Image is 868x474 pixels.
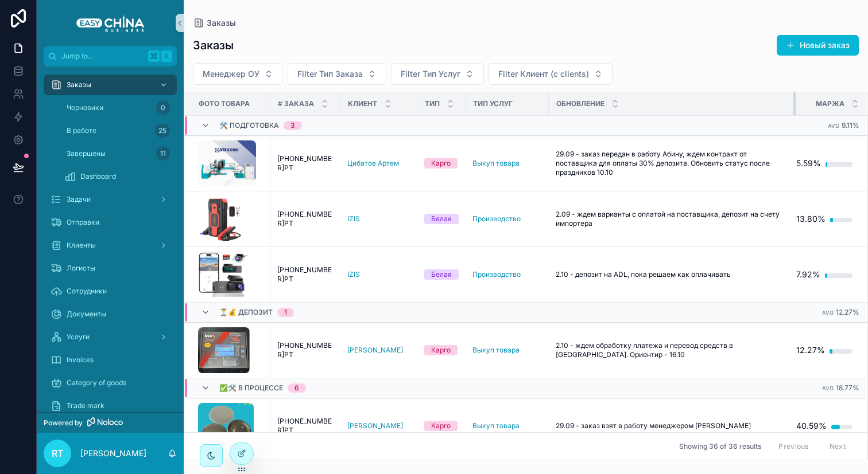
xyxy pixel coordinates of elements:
div: Карго [431,421,451,431]
a: [PHONE_NUMBER]РТ [277,417,334,435]
a: 29.09 - заказ взят в работу менеджером [PERSON_NAME] [556,421,789,430]
span: Завершены [67,149,106,158]
a: Выкуп товара [472,159,542,168]
a: Заказы [193,17,236,29]
img: Monosnap-IZIS---регистраторы-от-18.10.2024---Google-Таблицы-2024-12-23-17-57-26.png [198,252,247,297]
span: Filter Тип Заказа [297,68,363,80]
p: [PERSON_NAME] [80,448,146,459]
a: Выкуп товара [472,346,542,355]
div: 6 [294,383,299,393]
button: Select Button [193,63,283,85]
span: Trade mark [67,401,104,410]
a: Производство [472,270,521,279]
a: Производство [472,214,521,224]
div: scrollable content [37,66,184,412]
span: Документы [67,310,106,319]
span: Showing 36 of 36 results [679,442,761,451]
a: 2.09 - ждем варианты с оплатой на поставщика, депозит на счету импортера [556,210,789,228]
a: Выкуп товара [472,159,520,168]
a: CleanShot-2025-09-29-at-15.31.49@2x.png [198,140,263,186]
span: [PERSON_NAME] [347,346,403,355]
a: IZIS [347,214,410,224]
a: Логисты [44,258,177,279]
img: imax.jpg [198,327,250,373]
span: Клиенты [67,241,96,250]
span: Category of goods [67,378,126,387]
a: Заказы [44,75,177,95]
div: Карго [431,345,451,355]
span: Фото Товара [199,99,250,108]
a: IZIS [347,214,360,224]
span: [PHONE_NUMBER]РТ [277,210,334,228]
div: 7.92% [796,263,820,286]
a: Белая [424,269,459,280]
a: [PERSON_NAME] [347,421,403,430]
a: Отправки [44,212,177,233]
a: [PERSON_NAME] [347,346,410,355]
small: Avg [828,123,839,129]
div: 12.27% [796,339,825,362]
span: Задачи [67,195,91,204]
a: Category of goods [44,373,177,393]
h1: Заказы [193,37,234,53]
a: 40.59% [796,414,852,437]
img: Screenshot-at-Aug-26-12-50-10.png [198,196,243,242]
a: Карго [424,158,459,169]
a: Цибатов Артем [347,159,410,168]
div: 11 [156,147,170,160]
div: 0 [156,101,170,115]
span: Услуги [67,332,90,342]
span: Сотрудники [67,287,107,296]
a: Завершены11 [57,143,177,164]
div: 5.59% [796,152,821,175]
small: Avg [822,385,834,391]
span: Dashboard [80,172,116,181]
div: 40.59% [796,414,827,437]
a: Сотрудники [44,281,177,301]
div: Карго [431,158,451,169]
span: 18.77% [836,383,859,392]
button: Новый заказ [777,35,859,56]
a: Задачи [44,189,177,210]
a: 12.27% [796,339,852,362]
div: 1 [284,308,287,317]
a: 2.10 - депозит на ADL, пока решаем как оплачивать [556,270,789,279]
a: Черновики0 [57,97,177,118]
a: Карго [424,345,459,355]
span: K [162,52,171,61]
a: Powered by [37,412,184,433]
button: Select Button [489,63,613,85]
a: IZIS [347,270,360,279]
span: Отправки [67,218,99,227]
span: Filter Тип Услуг [401,68,460,80]
span: Тип [425,99,440,108]
div: 25 [155,124,170,138]
a: 2.10 - ждем обработку платежа и перевод средств в [GEOGRAPHIC_DATA]. Ориентир - 16.10 [556,341,789,359]
span: Обновление [556,99,604,108]
span: RT [52,446,63,460]
div: Белая [431,269,452,280]
span: Jump to... [61,52,144,61]
span: 9.11% [842,121,859,130]
a: 5.59% [796,152,852,175]
a: Выкуп товара [472,346,520,355]
span: ✅🛠️ В процессе [219,383,283,393]
span: Черновики [67,103,103,112]
a: [PHONE_NUMBER]РТ [277,341,334,359]
a: Цибатов Артем [347,159,399,168]
a: [PHONE_NUMBER]РТ [277,154,334,173]
a: 13.80% [796,207,852,230]
span: Заказы [67,80,91,89]
a: Документы [44,304,177,324]
a: [PHONE_NUMBER]РТ [277,265,334,284]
